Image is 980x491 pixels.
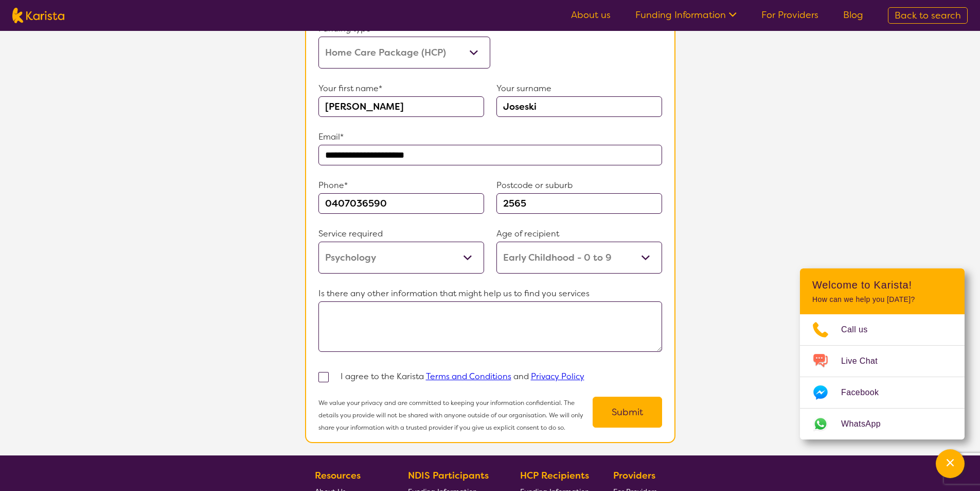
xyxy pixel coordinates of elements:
a: For Providers [761,9,818,21]
p: Age of recipient [496,226,662,242]
p: Postcode or suburb [496,178,662,193]
span: Back to search [895,9,961,22]
a: Web link opens in a new tab. [800,409,965,439]
a: Back to search [888,7,968,24]
h2: Welcome to Karista! [812,279,952,291]
p: Service required [318,226,484,242]
ul: Choose channel [800,314,965,439]
button: Channel Menu [936,449,965,478]
p: Your first name* [318,81,484,96]
b: Resources [315,469,361,482]
p: I agree to the Karista and [341,369,584,384]
span: Facebook [841,385,891,400]
p: Is there any other information that might help us to find you services [318,286,662,301]
div: Channel Menu [800,268,965,439]
a: Blog [843,9,863,21]
a: About us [571,9,611,21]
span: Live Chat [841,353,890,369]
button: Submit [593,397,662,428]
p: How can we help you [DATE]? [812,295,952,304]
b: HCP Recipients [520,469,589,482]
a: Funding Information [635,9,737,21]
b: NDIS Participants [408,469,489,482]
span: WhatsApp [841,416,893,432]
p: Your surname [496,81,662,96]
p: Email* [318,129,662,145]
a: Terms and Conditions [426,371,511,382]
a: Privacy Policy [531,371,584,382]
img: Karista logo [12,8,64,23]
p: Phone* [318,178,484,193]
b: Providers [613,469,655,482]
span: Call us [841,322,880,337]
p: We value your privacy and are committed to keeping your information confidential. The details you... [318,397,593,434]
